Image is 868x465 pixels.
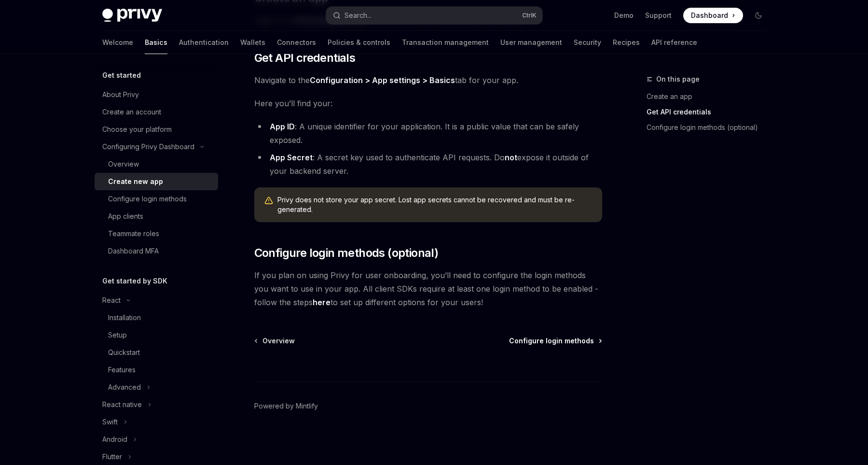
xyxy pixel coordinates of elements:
span: Ctrl K [522,12,537,19]
li: : A secret key used to authenticate API requests. Do expose it outside of your backend server. [254,151,602,178]
div: Advanced [108,381,141,393]
a: Installation [95,309,218,326]
div: React [102,295,121,306]
div: Android [102,434,127,445]
h5: Get started [102,70,141,81]
a: Basics [145,31,167,54]
div: Overview [108,158,139,170]
div: Create an account [102,106,161,118]
a: Configuration > App settings > Basics [310,75,455,85]
span: If you plan on using Privy for user onboarding, you’ll need to configure the login methods you wa... [254,268,602,309]
div: React native [102,399,142,410]
a: Authentication [179,31,229,54]
a: Recipes [613,31,640,54]
a: Support [645,11,672,20]
a: Security [574,31,601,54]
strong: App ID [270,122,295,131]
span: Configure login methods (optional) [254,245,439,261]
button: Toggle dark mode [751,8,766,23]
span: Dashboard [691,11,728,20]
div: Configure login methods [108,193,187,205]
svg: Warning [264,196,274,206]
span: Here you’ll find your: [254,97,602,110]
a: Policies & controls [328,31,390,54]
a: About Privy [95,86,218,103]
a: Dashboard MFA [95,242,218,260]
a: Demo [614,11,634,20]
a: Get API credentials [647,104,774,120]
div: Quickstart [108,347,140,358]
div: Setup [108,329,127,341]
span: Configure login methods [509,336,594,346]
div: Create new app [108,176,163,187]
a: Configure login methods [509,336,601,346]
span: Overview [262,336,295,346]
a: Quickstart [95,344,218,361]
a: Overview [255,336,295,346]
a: API reference [651,31,697,54]
span: Privy does not store your app secret. Lost app secrets cannot be recovered and must be re-generated. [277,195,592,214]
div: Installation [108,312,141,324]
div: About Privy [102,89,139,100]
a: Features [95,361,218,379]
a: Connectors [277,31,316,54]
strong: App Secret [270,153,313,162]
div: Features [108,364,136,376]
img: dark logo [102,9,162,22]
a: Overview [95,155,218,173]
a: Configure login methods [95,190,218,208]
span: Navigate to the tab for your app. [254,73,602,87]
li: : A unique identifier for your application. It is a public value that can be safely exposed. [254,120,602,147]
a: App clients [95,208,218,225]
div: Search... [344,10,372,21]
div: Choose your platform [102,124,172,135]
h5: Get started by SDK [102,275,167,287]
div: Flutter [102,451,122,463]
a: Transaction management [402,31,489,54]
a: Configure login methods (optional) [647,120,774,135]
a: here [313,297,331,308]
a: Wallets [240,31,265,54]
div: Swift [102,416,118,428]
button: Search...CtrlK [326,7,542,24]
span: On this page [656,73,700,85]
a: Create an app [647,89,774,104]
div: Dashboard MFA [108,245,159,257]
div: Configuring Privy Dashboard [102,141,194,153]
a: Choose your platform [95,121,218,138]
span: Get API credentials [254,50,356,66]
a: Teammate roles [95,225,218,242]
a: Create new app [95,173,218,190]
a: Create an account [95,103,218,121]
div: Teammate roles [108,228,159,240]
div: App clients [108,211,143,222]
a: Powered by Mintlify [254,401,318,411]
strong: not [505,153,517,162]
a: Setup [95,326,218,344]
a: User management [500,31,562,54]
a: Welcome [102,31,133,54]
a: Dashboard [683,8,743,23]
